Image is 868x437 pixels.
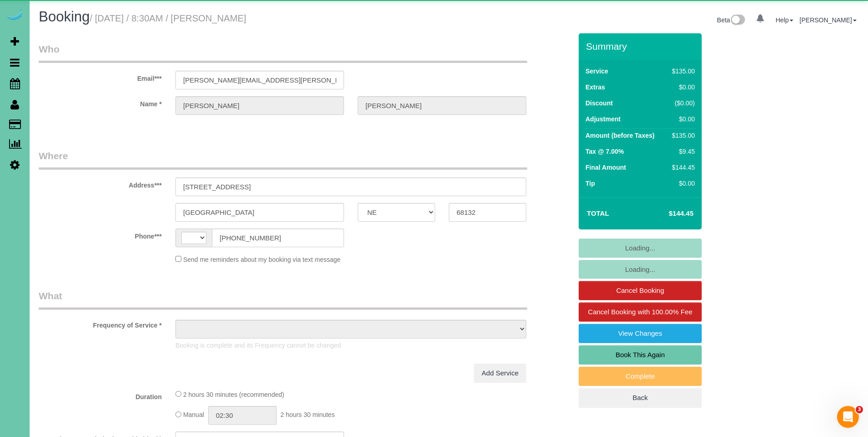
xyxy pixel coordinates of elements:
a: Cancel Booking with 100.00% Fee [579,302,702,322]
div: $144.45 [668,163,695,172]
label: Extras [586,83,605,92]
h3: Summary [586,41,697,52]
label: Frequency of Service * [32,317,169,330]
label: Duration [32,389,169,401]
span: Booking [39,9,90,25]
h4: $144.45 [642,210,693,218]
label: Service [586,67,608,76]
small: / [DATE] / 8:30AM / [PERSON_NAME] [90,13,246,23]
p: Booking is complete and its Frequency cannot be changed [175,341,526,350]
span: 3 [856,406,863,413]
img: New interface [730,15,745,26]
img: Automaid Logo [5,9,24,22]
span: Manual [183,411,204,419]
label: Tax @ 7.00% [586,147,624,156]
div: $0.00 [668,114,695,124]
strong: Total [587,209,609,217]
label: Adjustment [586,114,621,124]
span: 2 hours 30 minutes [281,411,335,419]
div: $0.00 [668,179,695,188]
a: Beta [717,16,745,24]
span: Send me reminders about my booking via text message [183,256,341,263]
legend: What [39,289,527,310]
label: Name * [32,96,169,109]
legend: Where [39,149,527,170]
a: Help [776,16,793,24]
iframe: Intercom live chat [837,406,859,428]
label: Tip [586,179,595,188]
label: Amount (before Taxes) [586,131,654,140]
div: $135.00 [668,67,695,76]
label: Final Amount [586,163,626,172]
a: Add Service [474,364,526,383]
a: Cancel Booking [579,281,702,300]
div: $0.00 [668,83,695,92]
a: Back [579,388,702,407]
label: Discount [586,99,613,108]
span: 2 hours 30 minutes (recommended) [183,391,284,398]
a: [PERSON_NAME] [800,16,857,24]
legend: Who [39,42,527,63]
div: ($0.00) [668,99,695,108]
div: $135.00 [668,131,695,140]
div: $9.45 [668,147,695,156]
a: View Changes [579,324,702,343]
span: Cancel Booking with 100.00% Fee [588,308,692,316]
a: Book This Again [579,345,702,364]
